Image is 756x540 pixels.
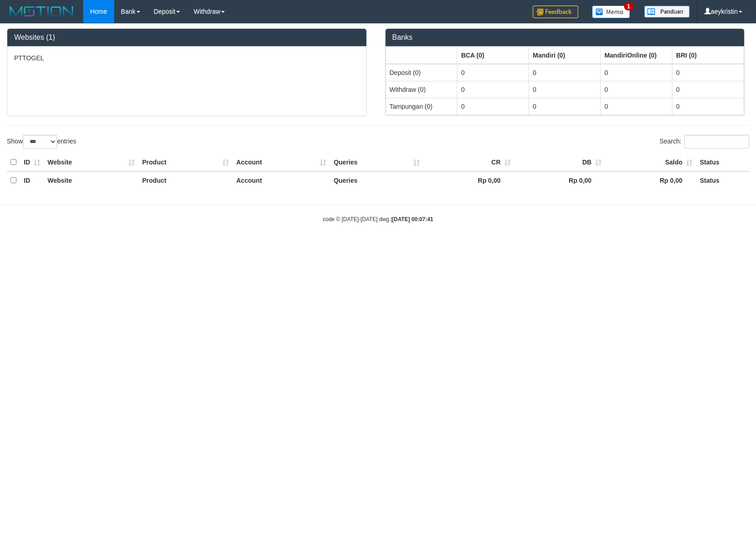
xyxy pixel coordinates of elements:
td: 0 [457,81,529,98]
th: Website [44,154,138,171]
th: DB [514,154,605,171]
td: 0 [672,64,744,81]
td: Withdraw (0) [386,81,457,98]
select: Showentries [23,135,57,148]
label: Search: [660,135,749,148]
img: MOTION_logo.png [7,5,76,18]
th: Group: activate to sort column ascending [529,47,601,64]
th: Group: activate to sort column ascending [672,47,744,64]
th: Product [138,171,233,189]
th: Group: activate to sort column ascending [457,47,529,64]
th: Rp 0,00 [514,171,605,189]
th: Group: activate to sort column ascending [386,47,457,64]
h3: Websites (1) [14,33,359,42]
td: 0 [601,81,672,98]
td: 0 [529,81,601,98]
img: Button%20Memo.svg [592,5,630,18]
th: Product [138,154,233,171]
span: 1 [624,2,634,11]
input: Search: [684,135,749,148]
td: Deposit (0) [386,64,457,81]
td: 0 [672,98,744,115]
img: panduan.png [644,5,690,18]
td: 0 [457,98,529,115]
strong: [DATE] 00:07:41 [392,216,433,222]
th: Queries [330,154,423,171]
th: CR [423,154,514,171]
td: 0 [457,64,529,81]
th: Account [233,154,330,171]
td: 0 [529,64,601,81]
th: ID [20,171,44,189]
th: Website [44,171,138,189]
th: Queries [330,171,423,189]
th: Rp 0,00 [423,171,514,189]
h3: Banks [392,33,738,42]
th: ID [20,154,44,171]
th: Saldo [605,154,696,171]
th: Group: activate to sort column ascending [601,47,672,64]
td: Tampungan (0) [386,98,457,115]
td: 0 [672,81,744,98]
td: 0 [601,64,672,81]
label: Show entries [7,135,76,148]
th: Rp 0,00 [605,171,696,189]
p: PTTOGEL [14,53,359,63]
small: code © [DATE]-[DATE] dwg | [323,216,434,222]
th: Status [696,171,749,189]
th: Account [233,171,330,189]
th: Status [696,154,749,171]
img: Feedback.jpg [533,5,578,18]
td: 0 [529,98,601,115]
td: 0 [601,98,672,115]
